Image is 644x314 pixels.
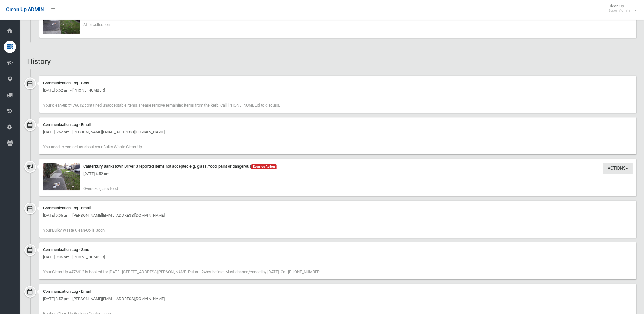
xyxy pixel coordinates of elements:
[43,270,320,274] span: Your Clean-Up #476612 is booked for [DATE]. [STREET_ADDRESS][PERSON_NAME] Put out 24hrs before. M...
[43,246,633,253] div: Communication Log - Sms
[43,103,280,107] span: Your clean-up #476612 contained unacceptable items. Please remove remaining items from the kerb. ...
[609,8,630,13] small: Super Admin
[43,212,633,219] div: [DATE] 9:05 am - [PERSON_NAME][EMAIL_ADDRESS][DOMAIN_NAME]
[43,163,80,190] img: 2025-08-2906.51.586318426027187871089.jpg
[43,204,633,212] div: Communication Log - Email
[6,7,44,13] span: Clean Up ADMIN
[43,163,633,170] div: Canterbury Bankstown Driver 3 reported items not accepted e.g. glass, food, paint or dangerous
[606,4,636,13] span: Clean Up
[43,121,633,128] div: Communication Log - Email
[43,128,633,136] div: [DATE] 6:52 am - [PERSON_NAME][EMAIL_ADDRESS][DOMAIN_NAME]
[27,57,637,65] h2: History
[83,186,118,191] span: Oversize glass food
[43,253,633,261] div: [DATE] 9:05 am - [PHONE_NUMBER]
[43,87,633,94] div: [DATE] 6:52 am - [PHONE_NUMBER]
[43,79,633,87] div: Communication Log - Sms
[43,6,80,34] img: 2025-08-2906.51.513676728554884587993.jpg
[43,170,633,178] div: [DATE] 6:52 am
[43,144,142,149] span: You need to contact us about your Bulky Waste Clean-Up
[43,228,105,232] span: Your Bulky Waste Clean-Up is Soon
[43,295,633,303] div: [DATE] 3:57 pm - [PERSON_NAME][EMAIL_ADDRESS][DOMAIN_NAME]
[251,164,277,169] span: Requires Action
[43,288,633,295] div: Communication Log - Email
[83,22,110,27] span: After collection
[603,163,633,174] button: Actions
